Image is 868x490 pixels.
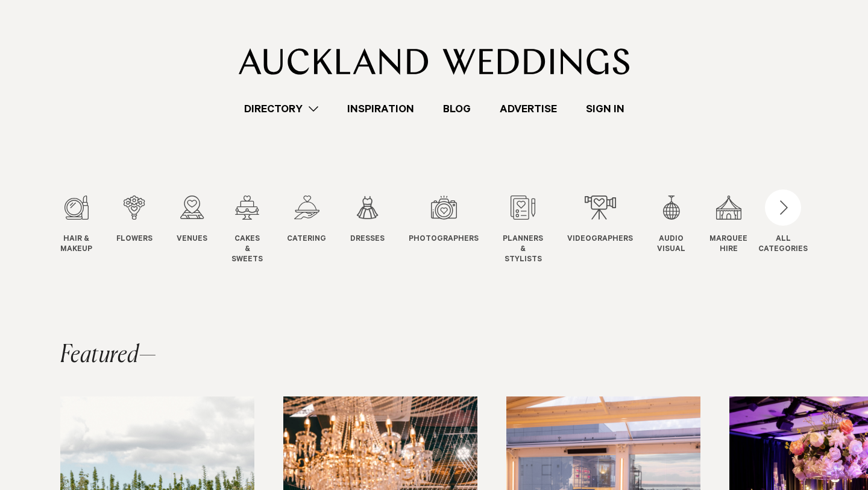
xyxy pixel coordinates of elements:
span: Flowers [116,235,153,245]
h2: Featured [60,343,157,367]
span: Dresses [350,235,385,245]
a: Photographers [409,196,479,245]
swiper-slide: 3 / 12 [177,196,231,265]
swiper-slide: 9 / 12 [567,196,657,265]
a: Audio Visual [657,196,685,255]
img: Auckland Weddings Logo [239,48,630,75]
span: Planners & Stylists [503,235,543,265]
a: Cakes & Sweets [231,196,263,265]
a: Blog [429,101,485,117]
swiper-slide: 1 / 12 [60,196,116,265]
swiper-slide: 10 / 12 [657,196,709,265]
span: Cakes & Sweets [231,235,263,265]
a: Videographers [567,196,633,245]
button: ALLCATEGORIES [758,196,808,252]
a: Flowers [116,196,153,245]
span: Audio Visual [657,235,685,255]
swiper-slide: 4 / 12 [231,196,287,265]
swiper-slide: 11 / 12 [709,196,772,265]
span: Photographers [409,235,479,245]
a: Marquee Hire [709,196,747,255]
span: Hair & Makeup [60,235,92,255]
span: Marquee Hire [709,235,747,255]
a: Directory [230,101,333,117]
span: Videographers [567,235,633,245]
div: ALL CATEGORIES [758,235,808,255]
swiper-slide: 5 / 12 [287,196,350,265]
span: Venues [177,235,207,245]
span: Catering [287,235,326,245]
a: Hair & Makeup [60,196,92,255]
a: Sign In [571,101,639,117]
swiper-slide: 7 / 12 [409,196,503,265]
a: Catering [287,196,326,245]
a: Planners & Stylists [503,196,543,265]
swiper-slide: 8 / 12 [503,196,567,265]
swiper-slide: 2 / 12 [116,196,177,265]
a: Inspiration [333,101,429,117]
swiper-slide: 6 / 12 [350,196,409,265]
a: Advertise [485,101,571,117]
a: Dresses [350,196,385,245]
a: Venues [177,196,207,245]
